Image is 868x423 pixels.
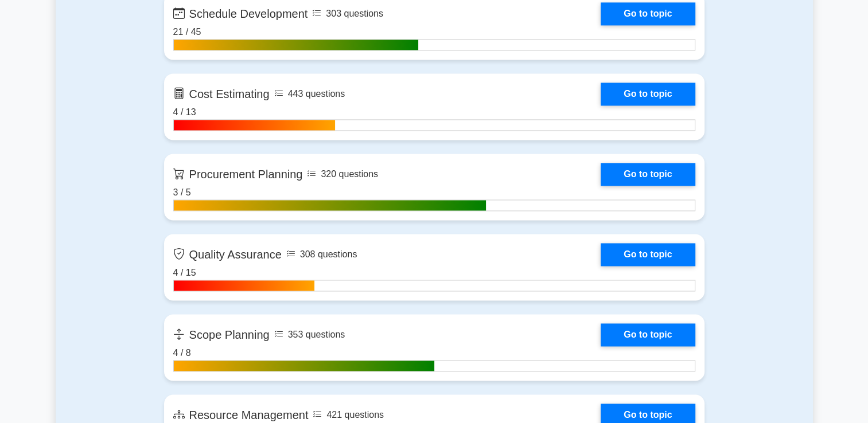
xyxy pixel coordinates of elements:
a: Go to topic [601,83,695,105]
a: Go to topic [601,2,695,25]
a: Go to topic [601,243,695,266]
a: Go to topic [601,323,695,346]
a: Go to topic [601,163,695,186]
